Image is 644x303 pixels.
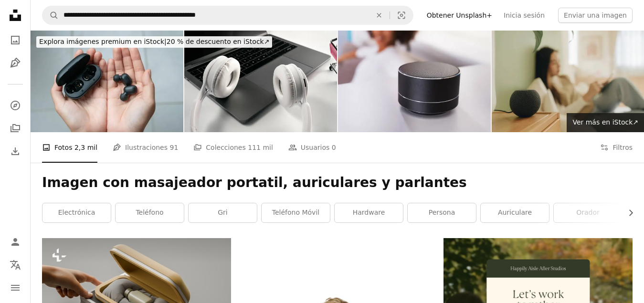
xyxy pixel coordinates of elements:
button: Idioma [6,255,25,274]
span: 0 [332,142,336,153]
a: Explora imágenes premium en iStock|20 % de descuento en iStock↗ [31,31,278,53]
button: Borrar [369,6,390,24]
form: Encuentra imágenes en todo el sitio [42,6,413,25]
a: Iniciar sesión / Registrarse [6,232,25,251]
a: Historial de descargas [6,142,25,161]
button: Buscar en Unsplash [42,6,59,24]
a: teléfono móvil [262,203,330,222]
a: Inicia sesión [498,8,550,23]
h1: Imagen con masajeador portatil, auriculares y parlantes [42,174,633,191]
button: Enviar una imagen [558,8,633,23]
a: auriculare [481,203,549,222]
span: Explora imágenes premium en iStock | [39,38,167,45]
img: Auriculares, portátiles y carritos de la compra [184,31,337,132]
a: Obtener Unsplash+ [421,8,498,23]
span: Ver más en iStock ↗ [572,118,638,126]
a: Usuarios 0 [288,132,336,163]
a: electrónica [42,203,111,222]
button: Filtros [600,132,633,163]
span: 20 % de descuento en iStock ↗ [39,38,269,45]
a: Inicio — Unsplash [6,6,25,27]
button: Menú [6,278,25,297]
a: Colecciones [6,119,25,138]
button: desplazar lista a la derecha [622,203,633,222]
a: Fotos [6,31,25,50]
span: 111 mil [248,142,273,153]
a: Ilustraciones [6,53,25,73]
a: Ver más en iStock↗ [567,113,644,132]
span: 91 [169,142,178,153]
button: Búsqueda visual [390,6,413,24]
a: gri [189,203,257,222]
img: Primer plano del altavoz inalámbrico [338,31,491,132]
a: Teléfono [116,203,184,222]
a: persona [408,203,476,222]
a: Explorar [6,96,25,115]
a: hardware [335,203,403,222]
a: orador [554,203,622,222]
a: Ilustraciones 91 [113,132,178,163]
a: Colecciones 111 mil [193,132,273,163]
img: El primer plano de la mujer está sosteniendo el caso negro de los auriculares inalámbricos verdad... [31,31,183,132]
